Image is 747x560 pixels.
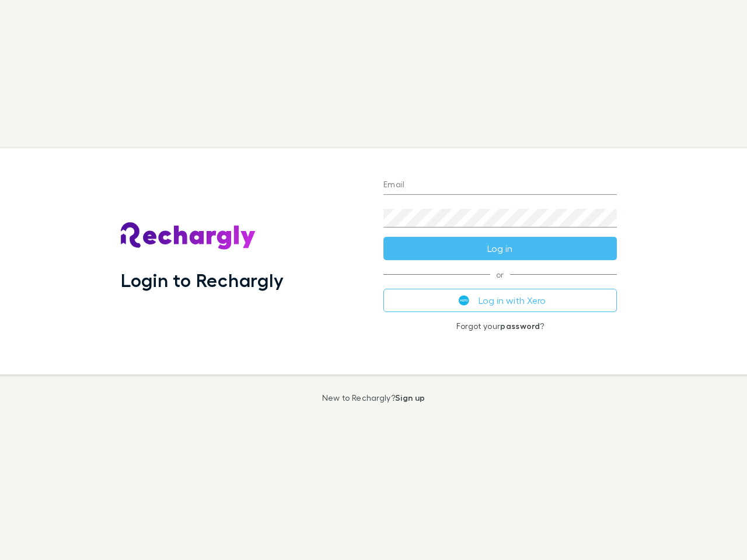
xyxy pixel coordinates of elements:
a: password [500,321,540,331]
p: New to Rechargly? [322,393,425,402]
a: Sign up [395,393,425,402]
button: Log in with Xero [383,289,617,312]
img: Rechargly's Logo [121,222,256,250]
h1: Login to Rechargly [121,269,284,291]
button: Log in [383,237,617,260]
img: Xero's logo [459,295,469,306]
p: Forgot your ? [383,321,617,331]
